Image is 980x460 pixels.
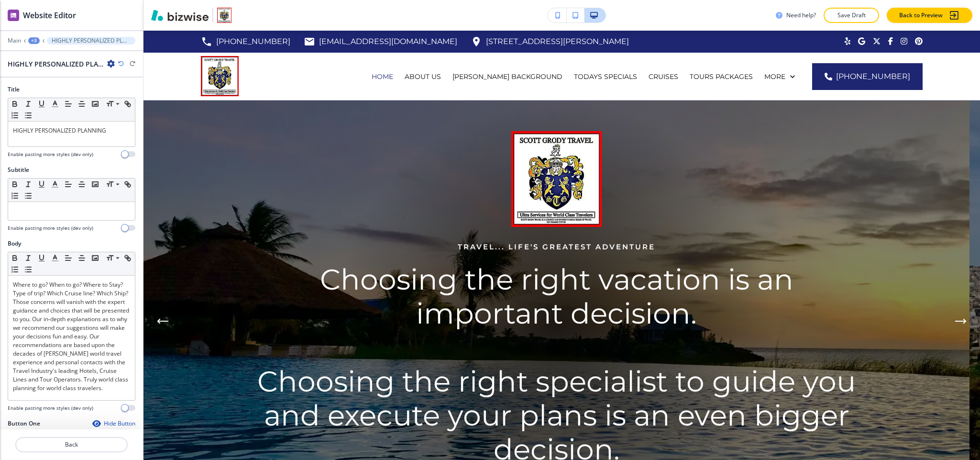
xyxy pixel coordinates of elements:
[471,34,629,49] a: [STREET_ADDRESS][PERSON_NAME]
[951,312,970,331] button: Next Hero Image
[8,166,29,174] h2: Subtitle
[217,8,231,23] img: Your Logo
[8,85,20,94] h2: Title
[836,71,910,82] span: [PHONE_NUMBER]
[899,11,943,20] p: Back to Preview
[153,304,172,338] div: Previous Slide
[8,37,21,44] button: Main
[16,440,127,449] p: Back
[151,10,209,21] img: Bizwise Logo
[216,34,290,49] p: [PHONE_NUMBER]
[812,63,923,90] a: [PHONE_NUMBER]
[511,131,602,227] img: Hero Logo
[8,419,40,428] h2: Button One
[452,72,562,81] p: [PERSON_NAME] BACKGROUND
[574,72,637,81] p: TODAYS SPECIALS
[8,151,93,158] h4: Enable pasting more styles (dev only)
[8,224,93,232] h4: Enable pasting more styles (dev only)
[764,72,785,81] p: More
[690,72,753,81] p: TOURS PACKAGES
[28,37,40,44] button: +3
[405,72,441,81] p: ABOUT US
[255,262,858,330] p: Choosing the right vacation is an important decision.
[8,10,19,21] img: editor icon
[8,404,93,412] h4: Enable pasting more styles (dev only)
[255,241,858,253] p: TRAVEL... LIFE'S GREATEST ADVENTURE
[201,34,290,49] a: [PHONE_NUMBER]
[13,280,130,393] p: Where to go? When to go? Where to Stay? Type of trip? Which Cruise line? Which Ship? Those concer...
[15,437,128,452] button: Back
[836,11,867,20] p: Save Draft
[8,59,103,69] h2: HIGHLY PERSONALIZED PLANNING
[153,312,172,331] button: Previous Hero Image
[824,8,879,23] button: Save Draft
[887,8,972,23] button: Back to Preview
[304,34,457,49] a: [EMAIL_ADDRESS][DOMAIN_NAME]
[13,126,130,135] p: HIGHLY PERSONALIZED PLANNING
[951,304,970,338] div: Next Slide
[201,56,239,96] img: ScottGrodyTravel
[47,37,135,45] button: HIGHLY PERSONALIZED PLANNING
[372,72,393,81] p: HOME
[23,10,76,21] h2: Website Editor
[92,420,135,427] button: Hide Button
[786,11,816,20] h3: Need help?
[8,239,21,248] h2: Body
[319,34,457,49] p: [EMAIL_ADDRESS][DOMAIN_NAME]
[649,72,678,81] p: CRUISES
[486,34,629,49] p: [STREET_ADDRESS][PERSON_NAME]
[52,37,131,44] p: HIGHLY PERSONALIZED PLANNING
